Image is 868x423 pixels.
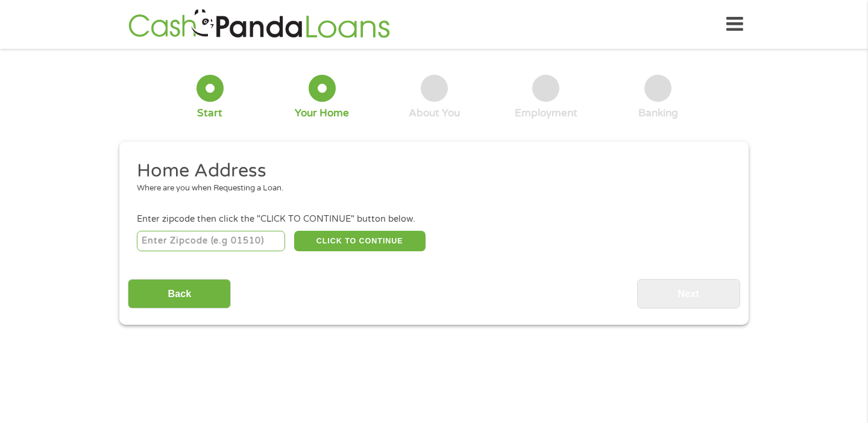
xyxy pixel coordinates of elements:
[638,107,678,120] div: Banking
[409,107,460,120] div: About You
[125,7,394,42] img: GetLoanNow Logo
[295,107,349,120] div: Your Home
[197,107,222,120] div: Start
[294,231,426,251] button: CLICK TO CONTINUE
[128,279,231,309] input: Back
[515,107,577,120] div: Employment
[137,183,723,195] div: Where are you when Requesting a Loan.
[137,213,731,226] div: Enter zipcode then click the "CLICK TO CONTINUE" button below.
[137,231,286,251] input: Enter Zipcode (e.g 01510)
[137,159,723,183] h2: Home Address
[637,279,740,309] input: Next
